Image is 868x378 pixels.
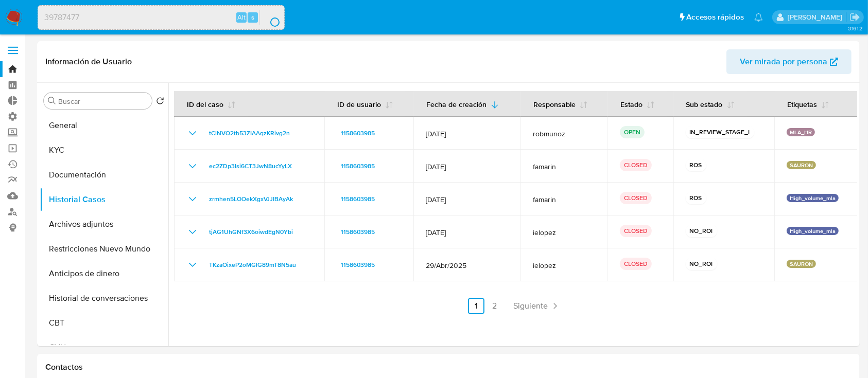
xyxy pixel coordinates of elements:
[40,286,168,311] button: Historial de conversaciones
[740,49,827,74] span: Ver mirada por persona
[849,12,860,23] a: Salir
[259,10,281,25] button: search-icon
[45,362,852,372] h1: Contactos
[40,335,168,360] button: CVU
[251,12,254,22] span: s
[754,13,763,22] a: Notificaciones
[686,12,744,23] span: Accesos rápidos
[40,187,168,212] button: Historial Casos
[788,12,846,22] p: ezequiel.castrillon@mercadolibre.com
[40,237,168,261] button: Restricciones Nuevo Mundo
[237,12,246,22] span: Alt
[45,57,132,67] h1: Información de Usuario
[38,11,284,24] input: Buscar usuario o caso...
[156,97,164,108] button: Volver al orden por defecto
[40,163,168,187] button: Documentación
[40,261,168,286] button: Anticipos de dinero
[40,138,168,163] button: KYC
[58,97,148,106] input: Buscar
[40,113,168,138] button: General
[40,311,168,335] button: CBT
[40,212,168,237] button: Archivos adjuntos
[726,49,852,74] button: Ver mirada por persona
[48,97,56,105] button: Buscar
